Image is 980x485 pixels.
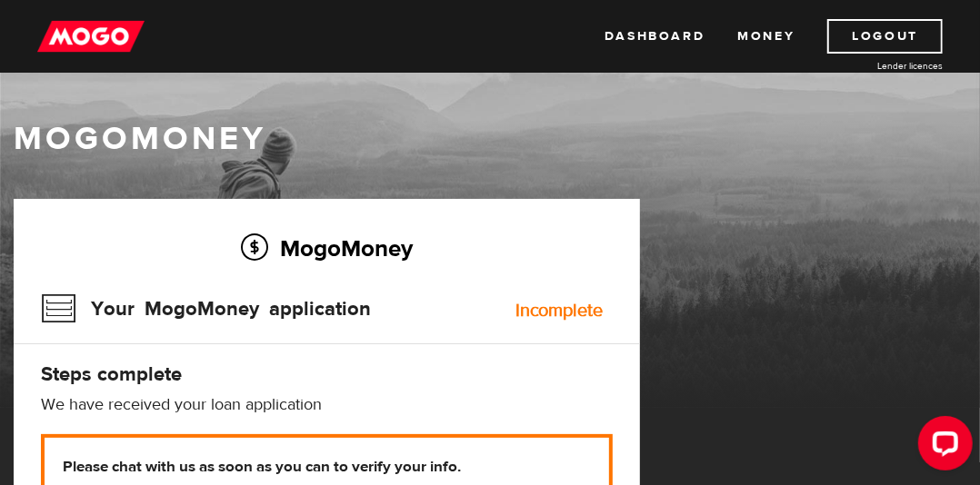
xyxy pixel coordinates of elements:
h4: Steps complete [41,361,613,387]
a: Dashboard [605,19,705,54]
h1: MogoMoney [14,120,966,158]
iframe: LiveChat chat widget [904,409,980,485]
h2: MogoMoney [41,229,613,267]
a: Money [737,19,795,54]
p: We have received your loan application [41,394,613,416]
h3: Your MogoMoney application [41,285,371,332]
b: Please chat with us as soon as you can to verify your info. [63,456,591,478]
a: Logout [827,19,943,54]
a: Lender licences [806,59,943,73]
img: mogo_logo-11ee424be714fa7cbb0f0f49df9e16ec.png [37,19,145,54]
div: Incomplete [515,302,604,320]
